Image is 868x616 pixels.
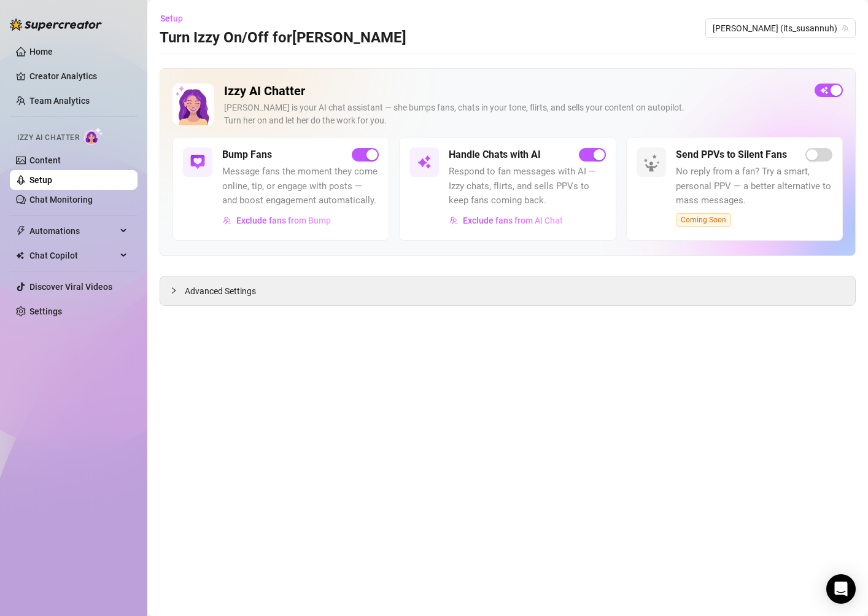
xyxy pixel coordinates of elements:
div: collapsed [170,284,185,297]
img: svg%3e [417,155,432,170]
span: thunderbolt [16,226,26,236]
h2: Izzy AI Chatter [224,84,805,99]
span: Setup [160,14,183,23]
span: Susanna (its_susannuh) [713,19,848,37]
div: Open Intercom Messenger [826,574,856,604]
span: team [842,25,849,32]
h5: Bump Fans [222,147,272,162]
span: Coming Soon [676,213,731,227]
img: svg%3e [190,155,205,170]
span: Respond to fan messages with AI — Izzy chats, flirts, and sells PPVs to keep fans coming back. [449,165,605,208]
img: Chat Copilot [16,251,24,260]
a: Settings [29,306,62,316]
span: Automations [29,221,117,241]
a: Chat Monitoring [29,195,93,205]
button: Setup [160,9,193,28]
a: Setup [29,175,52,185]
button: Exclude fans from AI Chat [449,211,564,230]
img: AI Chatter [84,127,103,145]
span: Advanced Settings [185,284,256,298]
img: svg%3e [223,216,231,225]
a: Discover Viral Videos [29,282,112,292]
a: Home [29,47,53,57]
button: Exclude fans from Bump [222,211,331,230]
span: Exclude fans from Bump [236,216,331,225]
span: No reply from a fan? Try a smart, personal PPV — a better alternative to mass messages. [676,165,832,208]
a: Content [29,155,61,165]
a: Team Analytics [29,96,90,106]
h5: Send PPVs to Silent Fans [676,147,787,162]
h3: Turn Izzy On/Off for [PERSON_NAME] [160,28,406,48]
span: Chat Copilot [29,246,117,265]
span: Exclude fans from AI Chat [463,216,563,225]
div: [PERSON_NAME] is your AI chat assistant — she bumps fans, chats in your tone, flirts, and sells y... [224,101,805,127]
span: collapsed [170,287,177,294]
span: Izzy AI Chatter [17,132,79,144]
img: svg%3e [449,216,458,225]
a: Creator Analytics [29,66,128,86]
span: Message fans the moment they come online, tip, or engage with posts — and boost engagement automa... [222,165,379,208]
img: Izzy AI Chatter [172,84,214,125]
h5: Handle Chats with AI [449,147,541,162]
img: silent-fans-ppv-o-N6Mmdf.svg [643,154,663,174]
img: logo-BBDzfeDw.svg [10,18,102,31]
